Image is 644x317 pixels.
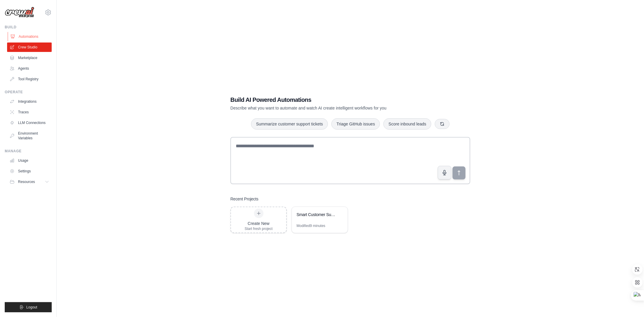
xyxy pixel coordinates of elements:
[230,196,258,202] h3: Recent Projects
[383,118,431,130] button: Score inbound leads
[7,107,52,117] a: Traces
[7,43,52,52] a: Crew Studio
[5,7,34,18] img: Logo
[7,166,52,176] a: Settings
[8,32,52,41] a: Automations
[331,118,380,130] button: Triage GitHub issues
[7,53,52,63] a: Marketplace
[230,105,429,111] p: Describe what you want to automate and watch AI create intelligent workflows for you
[230,96,429,104] h1: Build AI Powered Automations
[245,226,273,231] div: Start fresh project
[26,305,37,310] span: Logout
[7,97,52,106] a: Integrations
[251,118,328,130] button: Summarize customer support tickets
[7,118,52,128] a: LLM Connections
[7,177,52,187] button: Resources
[297,223,325,228] div: Modified 9 minutes
[5,25,52,30] div: Build
[7,64,52,73] a: Agents
[18,179,35,184] span: Resources
[614,289,644,317] div: 聊天小组件
[7,74,52,84] a: Tool Registry
[7,129,52,143] a: Environment Variables
[5,90,52,94] div: Operate
[614,289,644,317] iframe: Chat Widget
[7,156,52,165] a: Usage
[438,166,451,179] button: Click to speak your automation idea
[435,119,450,129] button: Get new suggestions
[297,212,337,218] div: Smart Customer Support Ticket Automation
[5,149,52,153] div: Manage
[245,220,273,226] div: Create New
[5,302,52,312] button: Logout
